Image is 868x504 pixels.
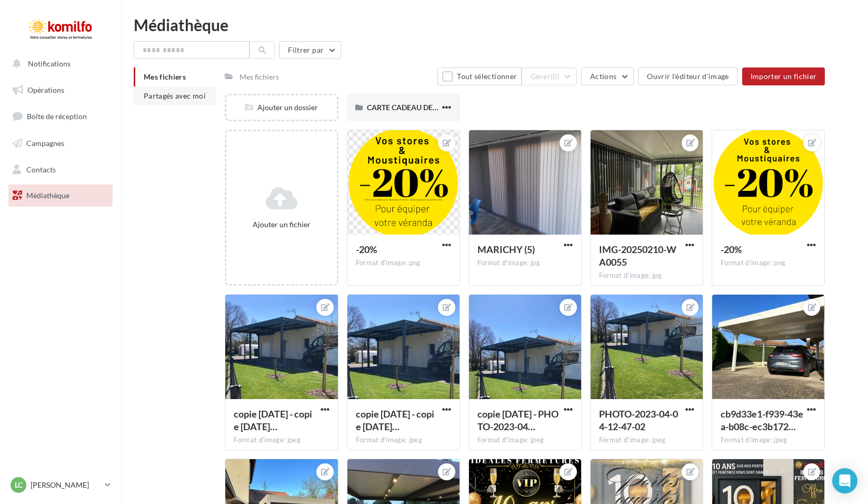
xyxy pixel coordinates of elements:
[599,435,694,445] div: Format d'image: jpeg
[721,435,816,445] div: Format d'image: jpeg
[26,191,69,200] span: Médiathèque
[8,475,113,495] a: Lc [PERSON_NAME]
[721,408,803,432] span: cb9d33e1-f939-43ea-b08c-ec3b172617be
[356,408,434,432] span: copie 24-07-2025 - copie 24-07-2025 - PHOTO-2023-04-04-12-47-02
[551,72,560,81] span: (0)
[356,435,451,445] div: Format d'image: jpeg
[751,72,817,81] span: Importer un fichier
[599,408,678,432] span: PHOTO-2023-04-04-12-47-02
[721,244,742,255] span: -20%
[234,408,312,432] span: copie 24-07-2025 - copie 24-07-2025 - copie 24-07-2025 - PHOTO-2023-04-04-12-47-02
[231,219,332,230] div: Ajouter un fichier
[28,59,71,68] span: Notifications
[15,480,23,490] span: Lc
[6,105,115,128] a: Boîte de réception
[6,132,115,154] a: Campagnes
[721,258,816,268] div: Format d'image: png
[144,91,206,100] span: Partagés avec moi
[26,164,56,173] span: Contacts
[367,103,444,112] span: CARTE CADEAU DEVIS
[234,435,329,445] div: Format d'image: jpeg
[477,258,573,268] div: Format d'image: jpg
[477,244,535,255] span: MARICHY (5)
[356,244,377,255] span: -20%
[6,53,111,75] button: Notifications
[26,139,64,148] span: Campagnes
[134,17,855,33] div: Médiathèque
[27,112,87,121] span: Boîte de réception
[6,159,115,181] a: Contacts
[477,435,573,445] div: Format d'image: jpeg
[437,67,522,85] button: Tout sélectionner
[144,72,186,81] span: Mes fichiers
[590,72,616,81] span: Actions
[279,41,341,59] button: Filtrer par
[31,480,101,490] p: [PERSON_NAME]
[6,79,115,101] a: Opérations
[742,67,825,85] button: Importer un fichier
[356,258,451,268] div: Format d'image: png
[6,185,115,207] a: Médiathèque
[477,408,558,432] span: copie 24-07-2025 - PHOTO-2023-04-04-12-47-02
[226,102,336,113] div: Ajouter un dossier
[599,271,694,280] div: Format d'image: jpg
[832,468,857,493] div: Open Intercom Messenger
[27,85,64,94] span: Opérations
[581,67,634,85] button: Actions
[522,67,577,85] button: Gérer(0)
[240,72,279,82] div: Mes fichiers
[638,67,737,85] button: Ouvrir l'éditeur d'image
[599,244,676,268] span: IMG-20250210-WA0055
